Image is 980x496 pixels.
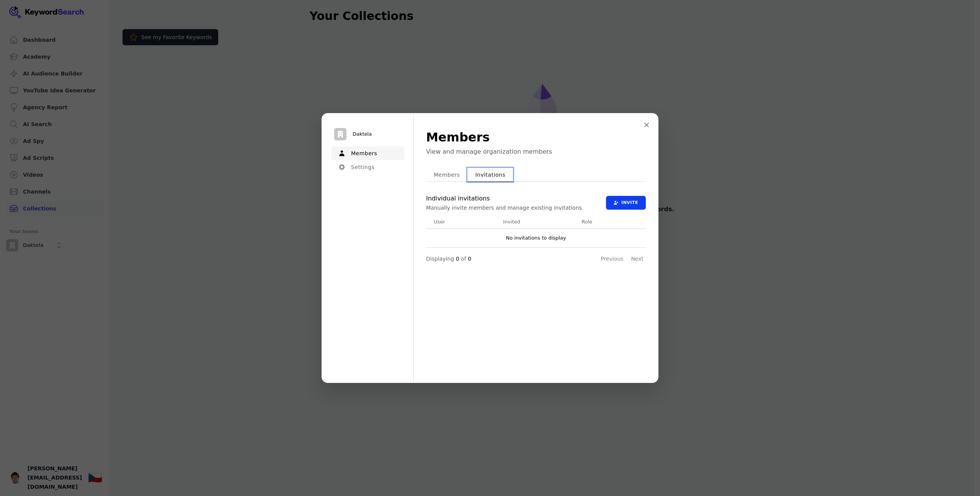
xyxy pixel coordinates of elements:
th: Role [578,218,632,229]
button: Close modal [640,118,653,132]
span: 0 [468,256,471,262]
p: View and manage organization members [426,148,646,156]
th: User [426,218,500,229]
button: Settings [331,160,404,174]
button: Members [426,168,467,182]
h1: Members [426,128,646,146]
span: 0 [456,256,459,262]
button: Invite [606,196,646,210]
img: Daktela [334,128,346,140]
h1: Individual invitations [426,194,583,203]
th: Invited [500,218,578,229]
span: Displaying [426,256,454,262]
button: Members [331,146,404,160]
p: No invitations to display [506,235,566,241]
p: Manually invite members and manage existing invitations. [426,205,583,212]
p: Daktela [353,131,372,138]
button: Invitations [467,168,513,182]
span: of [461,256,466,262]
